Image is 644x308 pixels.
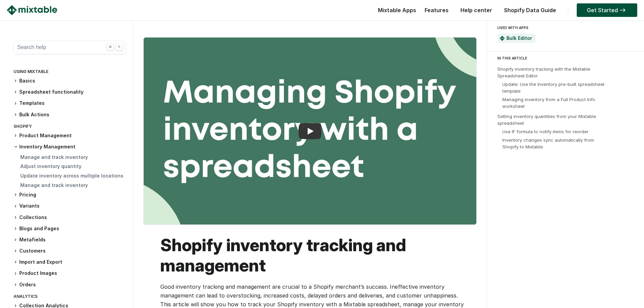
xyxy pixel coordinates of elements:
[160,235,467,276] h1: Shopify inventory tracking and management
[506,35,532,41] a: Bulk Editor
[14,111,126,118] h3: Bulk Actions
[421,7,452,14] a: Features
[14,247,126,255] h3: Customers
[501,7,559,14] a: Shopify Data Guide
[14,191,126,198] h3: Pricing
[375,5,416,19] div: Mixtable Apps
[14,132,126,139] h3: Product Management
[14,270,126,277] h3: Product Images
[577,3,637,17] a: Get Started
[20,182,88,188] a: Manage and track inventory
[14,77,126,85] h3: Basics
[618,8,627,12] img: arrow-right.svg
[14,259,126,266] h3: Import and Export
[14,41,126,54] button: Search help ⌘ K
[20,163,81,169] a: Adjust inventory quantity
[14,292,126,302] div: Analytics
[502,129,589,134] a: Use IF formula to notify items for reorder
[502,81,604,94] a: Update: Use the Inventory pre-built spreadsheet template
[14,143,126,150] h3: Inventory Management
[457,7,496,14] a: Help center
[500,36,505,41] img: Mixtable Spreadsheet Bulk Editor App
[106,43,114,51] div: ⌘
[116,43,123,51] div: K
[14,214,126,221] h3: Collections
[20,173,123,179] a: Update inventory across multiple locations
[14,68,126,77] div: Using Mixtable
[497,24,631,32] div: USED WITH APPS
[14,236,126,243] h3: Metafields
[14,203,126,210] h3: Variants
[20,154,88,160] a: Manage and track inventory
[14,225,126,232] h3: Blogs and Pages
[502,137,594,149] a: Inventory changes sync automatically from Shopify to Mixtable
[497,55,638,61] div: IN THIS ARTICLE
[497,66,590,78] a: Shopify inventory tracking with the Mixtable Spreadsheet Editor
[14,122,126,132] div: Shopify
[14,89,126,96] h3: Spreadsheet functionality
[14,281,126,288] h3: Orders
[497,114,596,126] a: Setting inventory quantities from your Mixtable spreadsheet
[14,100,126,107] h3: Templates
[7,5,57,15] img: Mixtable logo
[502,97,595,109] a: Managing inventory from a Full Product Info worksheet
